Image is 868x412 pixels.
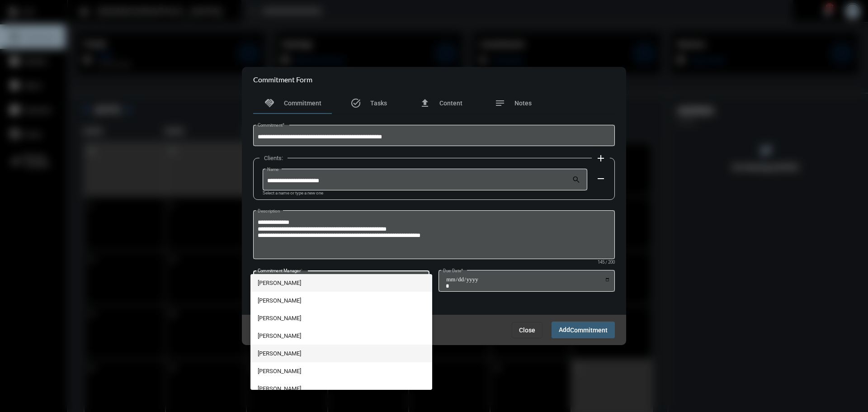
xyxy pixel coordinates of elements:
span: [PERSON_NAME] [258,345,425,362]
span: [PERSON_NAME] [258,274,425,292]
span: [PERSON_NAME] [258,309,425,327]
span: [PERSON_NAME] [258,362,425,380]
span: [PERSON_NAME] [258,292,425,309]
span: [PERSON_NAME] [258,380,425,398]
span: [PERSON_NAME] [258,327,425,345]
